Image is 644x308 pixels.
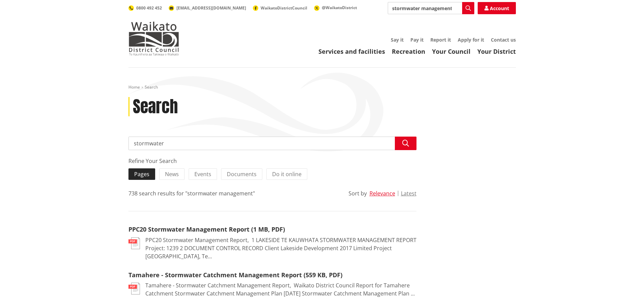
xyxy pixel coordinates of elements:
span: WaikatoDistrictCouncil [261,5,307,11]
a: Apply for it [458,37,484,43]
a: 0800 492 452 [128,5,162,11]
nav: breadcrumb [128,85,516,90]
img: Waikato District Council - Te Kaunihera aa Takiwaa o Waikato [128,22,179,55]
a: WaikatoDistrictCouncil [253,5,307,11]
a: PPC20 Stormwater Management Report (1 MB, PDF) [128,225,285,233]
img: document-pdf.svg [128,237,140,249]
a: Account [478,2,516,14]
a: Contact us [491,37,516,43]
span: News [165,170,179,178]
p: Tamahere - Stormwater Catchment Management Report, ﻿ Waikato District Council Report for Tamahere... [145,281,416,298]
span: Do it online [272,170,302,178]
a: @WaikatoDistrict [314,5,357,10]
a: Tamahere - Stormwater Catchment Management Report (559 KB, PDF) [128,271,342,279]
button: Latest [401,190,416,196]
span: [EMAIL_ADDRESS][DOMAIN_NAME] [176,5,246,11]
div: Refine Your Search [128,157,416,165]
iframe: Messenger Launcher [613,280,637,304]
input: Search input [128,137,416,150]
a: Services and facilities [318,47,385,55]
h1: Search [133,97,178,117]
span: Events [194,170,211,178]
a: Pay it [410,37,424,43]
span: @WaikatoDistrict [322,5,357,10]
a: [EMAIL_ADDRESS][DOMAIN_NAME] [169,5,246,11]
img: document-pdf.svg [128,283,140,294]
input: Search input [388,2,474,14]
div: 738 search results for "stormwater management" [128,189,255,197]
span: Pages [134,170,149,178]
span: 0800 492 452 [136,5,162,11]
a: Your District [477,47,516,55]
a: Report it [430,37,451,43]
a: Say it [391,37,404,43]
button: Relevance [369,190,395,196]
div: Sort by [349,189,367,197]
a: Your Council [432,47,471,55]
span: Documents [227,170,257,178]
p: PPC20 Stormwater Management Report, ﻿ 1 LAKESIDE TE KAUWHATA STORMWATER MANAGEMENT REPORT Project... [145,236,416,260]
a: Recreation [392,47,425,55]
span: Search [145,84,158,90]
a: Home [128,84,140,90]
